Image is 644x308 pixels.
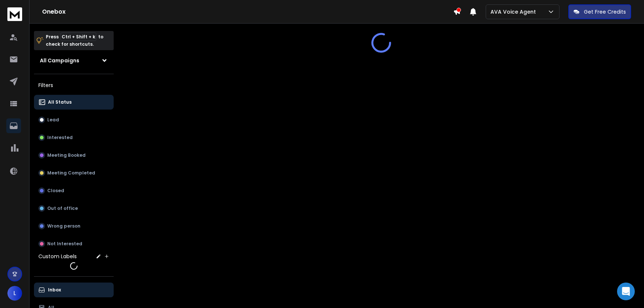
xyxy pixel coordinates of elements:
[61,32,96,41] span: Ctrl + Shift + k
[34,95,114,110] button: All Status
[34,219,114,233] button: Wrong person
[34,130,114,145] button: Interested
[47,170,95,176] p: Meeting Completed
[7,286,22,301] button: L
[47,241,82,247] p: Not Interested
[46,33,103,48] p: Press to check for shortcuts.
[490,8,539,15] p: AVA Voice Agent
[584,8,626,15] p: Get Free Credits
[34,283,114,297] button: Inbox
[34,113,114,127] button: Lead
[47,205,78,211] p: Out of office
[34,201,114,216] button: Out of office
[38,253,77,260] h3: Custom Labels
[34,148,114,163] button: Meeting Booked
[47,117,59,123] p: Lead
[47,152,86,158] p: Meeting Booked
[47,188,64,194] p: Closed
[47,135,73,141] p: Interested
[7,7,22,21] img: logo
[48,287,61,293] p: Inbox
[568,4,631,19] button: Get Free Credits
[34,80,114,90] h3: Filters
[48,99,72,105] p: All Status
[34,166,114,180] button: Meeting Completed
[42,7,453,16] h1: Onebox
[34,236,114,251] button: Not Interested
[34,53,114,68] button: All Campaigns
[47,223,80,229] p: Wrong person
[34,183,114,198] button: Closed
[617,283,635,300] div: Open Intercom Messenger
[40,57,79,64] h1: All Campaigns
